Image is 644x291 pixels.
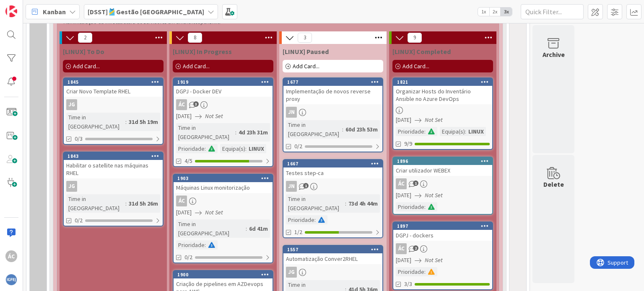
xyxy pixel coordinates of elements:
span: 3 [298,33,312,43]
div: JN [286,107,297,118]
div: ÁC [174,99,273,110]
a: 1845Criar Novo Template RHELJGTime in [GEOGRAPHIC_DATA]:31d 5h 19m0/3 [63,77,164,145]
span: 4/5 [184,157,192,165]
span: [LINUX] In Progress [173,47,232,56]
div: 1667 [283,160,382,167]
div: 1845Criar Novo Template RHEL [64,78,163,97]
span: : [205,240,206,250]
div: 60d 23h 53m [343,125,380,134]
div: JN [286,181,297,192]
b: [DSST]🎽Gestão [GEOGRAPHIC_DATA] [88,8,204,16]
span: 3 [193,101,199,107]
div: Equipa(s) [440,127,465,136]
span: [LINUX] Completed [392,47,451,56]
div: ÁC [176,99,187,110]
a: 1919DGPJ - Docker DEVÁC[DATE]Not SetTime in [GEOGRAPHIC_DATA]:4d 23h 31mPrioridade:Equipa(s):LINU... [173,77,273,167]
a: 1896Criar utilizador WEBEXÁC[DATE]Not SetPrioridade: [392,157,493,215]
div: Time in [GEOGRAPHIC_DATA] [176,219,246,238]
img: avatar [5,274,17,286]
div: 1667Testes step-ca [283,160,382,178]
div: Time in [GEOGRAPHIC_DATA] [66,194,125,213]
div: 1900 [174,271,273,278]
span: 0/3 [75,134,83,143]
div: 1557Automatização Conver2RHEL [283,246,382,264]
div: Time in [GEOGRAPHIC_DATA] [286,194,345,213]
div: 1896 [393,157,492,165]
span: : [245,144,247,153]
div: 1843 [68,153,163,159]
div: Automatização Conver2RHEL [283,253,382,264]
i: Not Set [425,256,443,264]
span: . [219,18,221,26]
span: Add Card... [73,62,100,70]
i: Not Set [205,112,223,120]
span: Support [18,1,38,11]
div: 1677Implementação de novos reverse proxy [283,78,382,104]
span: [DATE] [396,116,411,124]
div: Prioridade [396,202,424,211]
div: Equipa(s) [220,144,245,153]
div: 1821 [393,78,492,86]
i: Not Set [425,116,443,124]
div: 1557 [283,246,382,253]
div: JG [64,99,163,110]
span: • Administração da Infraestrutura de Servidores em ambiente [61,18,197,26]
i: Not Set [205,209,223,216]
div: 1903Máquinas Linux monitorização [174,175,273,193]
div: Prioridade [396,267,424,276]
span: : [205,144,206,153]
div: Prioridade [176,240,205,250]
a: 1903Máquinas Linux monitorizaçãoÁC[DATE]Not SetTime in [GEOGRAPHIC_DATA]:6d 41mPrioridade:0/2 [173,174,273,263]
div: 1843Habilitar o satellite nas máquinas RHEL [64,152,163,178]
a: 1677Implementação de novos reverse proxyJNTime in [GEOGRAPHIC_DATA]:60d 23h 53m0/2 [283,77,383,152]
div: ÁC [396,178,407,189]
div: JG [286,267,297,278]
div: Implementação de novos reverse proxy [283,86,382,104]
span: Add Card... [402,62,429,70]
div: 1845 [64,78,163,86]
span: [DATE] [176,208,192,217]
div: 6d 41m [247,224,270,233]
div: LINUX [466,127,486,136]
span: 8 [188,33,202,43]
span: 2 [413,245,418,251]
span: : [424,202,426,211]
div: 1896 [397,158,492,164]
div: 4d 23h 31m [236,128,270,137]
span: : [235,128,236,137]
div: 1903 [177,175,273,181]
div: 1896Criar utilizador WEBEX [393,157,492,176]
span: [LINUX] To Do [63,47,104,56]
span: [DATE] [176,112,192,121]
span: 2 [78,33,92,43]
div: ÁC [176,196,187,206]
div: 1900 [177,272,273,278]
div: 31d 5h 19m [127,117,160,126]
div: Time in [GEOGRAPHIC_DATA] [176,123,235,142]
span: Add Card... [183,62,210,70]
div: 1557 [287,247,382,252]
div: ÁC [5,250,17,262]
div: 1667 [287,161,382,167]
div: Habilitar o satellite nas máquinas RHEL [64,160,163,178]
span: 1 [303,183,309,188]
div: ÁC [174,196,273,206]
div: JN [283,107,382,118]
span: 3x [501,8,512,16]
span: : [246,224,247,233]
span: [DATE] [396,256,411,265]
div: JN [283,181,382,192]
span: : [125,199,127,208]
span: : [314,215,316,224]
div: ÁC [393,178,492,189]
div: 1919DGPJ - Docker DEV [174,78,273,97]
div: JG [66,181,77,192]
span: 1x [478,8,489,16]
div: 1843 [64,152,163,160]
div: 1897 [393,222,492,230]
div: 1897 [397,223,492,229]
div: JG [64,181,163,192]
a: 1843Habilitar o satellite nas máquinas RHELJGTime in [GEOGRAPHIC_DATA]:31d 5h 26m0/2 [63,152,164,227]
div: DGPJ - Docker DEV [174,86,273,97]
div: Máquinas Linux monitorização [174,182,273,193]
